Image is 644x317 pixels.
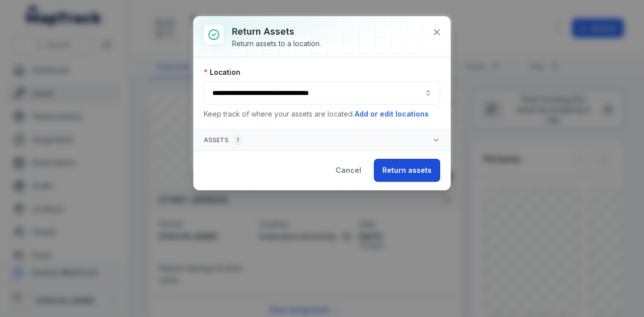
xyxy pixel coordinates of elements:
[204,67,240,77] label: Location
[327,159,370,182] button: Cancel
[204,109,440,120] p: Keep track of where your assets are located.
[354,109,429,120] button: Add or edit locations
[194,130,450,150] button: Assets1
[232,134,243,146] div: 1
[232,25,321,39] h3: Return assets
[232,39,321,49] div: Return assets to a location.
[204,134,243,146] span: Assets
[374,159,440,182] button: Return assets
